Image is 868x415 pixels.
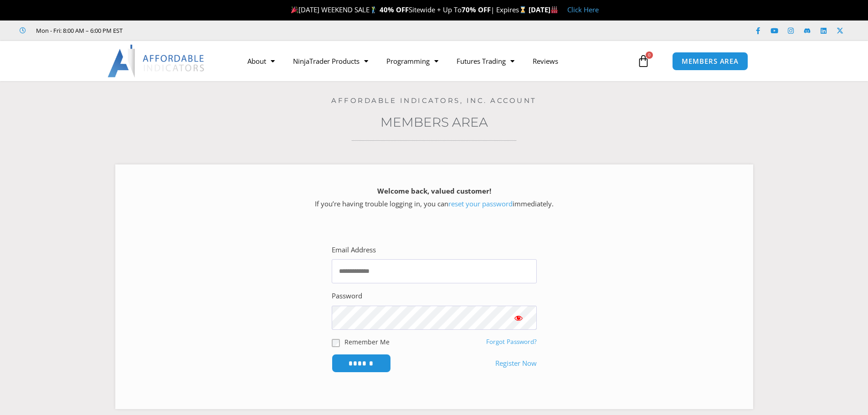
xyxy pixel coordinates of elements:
[289,5,528,14] span: [DATE] WEEKEND SALE Sitewide + Up To | Expires
[291,6,298,13] img: 🎉
[238,51,635,72] nav: Menu
[529,5,558,14] strong: [DATE]
[551,6,558,13] img: 🏭
[108,45,205,77] img: LogoAI | Affordable Indicators – NinjaTrader
[34,25,123,36] span: Mon - Fri: 8:00 AM – 6:00 PM EST
[131,185,737,210] p: If you’re having trouble logging in, you can immediately.
[486,338,537,346] a: Forgot Password?
[500,306,537,330] button: Show password
[646,51,653,59] span: 0
[524,51,567,72] a: Reviews
[682,58,739,65] span: MEMBERS AREA
[380,5,409,14] strong: 40% OFF
[284,51,377,72] a: NinjaTrader Products
[519,6,526,13] img: ⌛
[447,51,524,72] a: Futures Trading
[380,114,488,130] a: Members Area
[238,51,284,72] a: About
[332,290,362,302] label: Password
[135,26,272,35] iframe: Customer reviews powered by Trustpilot
[370,6,377,13] img: 🏌️‍♂️
[448,199,513,208] a: reset your password
[331,96,537,105] a: Affordable Indicators, Inc. Account
[672,52,748,71] a: MEMBERS AREA
[332,244,376,256] label: Email Address
[567,5,599,14] a: Click Here
[377,51,447,72] a: Programming
[344,337,390,347] label: Remember Me
[495,357,537,370] a: Register Now
[377,186,491,195] strong: Welcome back, valued customer!
[623,48,663,74] a: 0
[462,5,491,14] strong: 70% OFF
